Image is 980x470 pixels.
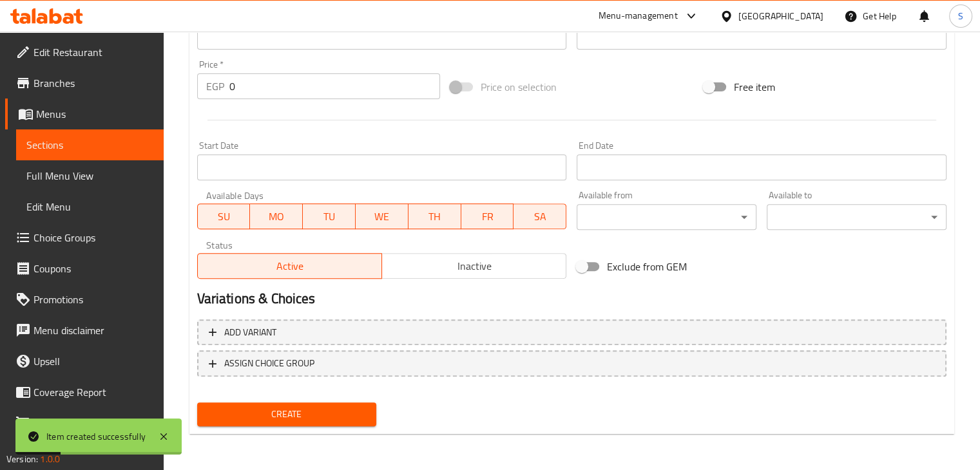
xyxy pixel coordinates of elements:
[16,129,164,160] a: Sections
[466,207,509,226] span: FR
[34,415,153,431] span: Grocery Checklist
[361,207,403,226] span: WE
[5,99,164,129] a: Menus
[5,37,164,68] a: Edit Restaurant
[26,168,153,183] span: Full Menu View
[224,355,314,371] span: ASSIGN CHOICE GROUP
[255,207,298,226] span: MO
[197,289,946,308] h2: Variations & Choices
[40,451,60,467] span: 1.0.0
[308,207,351,226] span: TU
[5,315,164,346] a: Menu disclaimer
[207,406,367,422] span: Create
[197,350,946,377] button: ASSIGN CHOICE GROUP
[6,451,38,467] span: Version:
[34,292,153,307] span: Promotions
[34,230,153,245] span: Choice Groups
[34,44,153,60] span: Edit Restaurant
[577,24,946,50] input: Please enter product sku
[519,207,561,226] span: SA
[5,377,164,408] a: Coverage Report
[34,384,153,400] span: Coverage Report
[958,9,963,23] span: S
[5,408,164,438] a: Grocery Checklist
[206,79,224,94] p: EGP
[34,261,153,276] span: Coupons
[734,79,775,95] span: Free item
[197,319,946,346] button: Add variant
[34,75,153,91] span: Branches
[197,253,382,279] button: Active
[34,323,153,338] span: Menu disclaimer
[5,284,164,315] a: Promotions
[34,353,153,369] span: Upsell
[26,199,153,214] span: Edit Menu
[16,160,164,191] a: Full Menu View
[36,106,153,122] span: Menus
[414,207,456,226] span: TH
[5,346,164,377] a: Upsell
[607,259,687,274] span: Exclude from GEM
[203,257,377,276] span: Active
[381,253,566,279] button: Inactive
[229,73,440,99] input: Please enter price
[26,137,153,153] span: Sections
[16,191,164,222] a: Edit Menu
[197,402,377,426] button: Create
[514,203,566,229] button: SA
[408,203,461,229] button: TH
[197,203,251,229] button: SU
[738,9,823,23] div: [GEOGRAPHIC_DATA]
[303,203,356,229] button: TU
[356,203,408,229] button: WE
[224,324,276,341] span: Add variant
[481,79,557,95] span: Price on selection
[197,24,567,50] input: Please enter product barcode
[461,203,514,229] button: FR
[387,257,561,276] span: Inactive
[46,429,146,444] div: Item created successfully
[599,8,678,24] div: Menu-management
[577,204,756,230] div: ​
[5,68,164,99] a: Branches
[203,207,245,226] span: SU
[767,204,946,230] div: ​
[5,253,164,284] a: Coupons
[5,222,164,253] a: Choice Groups
[250,203,303,229] button: MO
